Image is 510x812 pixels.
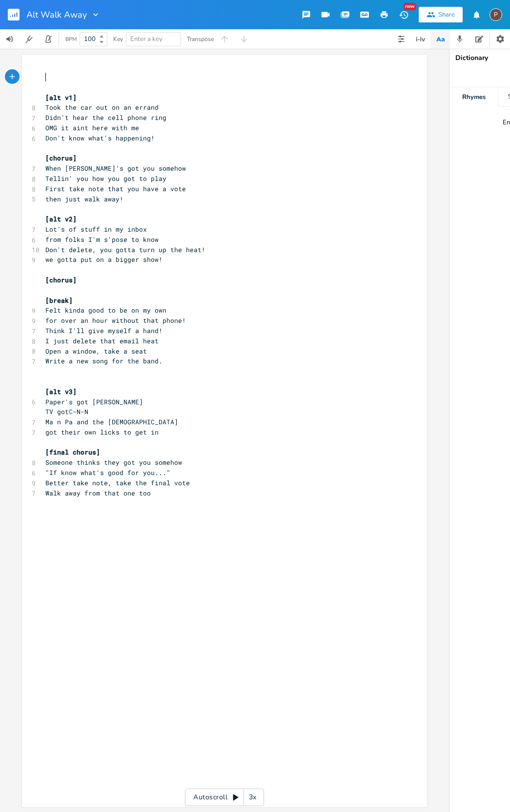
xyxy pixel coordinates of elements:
span: Paper's got [PERSON_NAME] [45,397,143,406]
span: Write a new song for the band. [45,356,163,365]
span: [break] [45,296,73,305]
span: we gotta put on a bigger show! [45,255,163,264]
span: Lot's of stuff in my inbox [45,225,147,234]
div: Paul H [490,8,502,21]
button: Share [419,7,463,22]
span: Walk away from that one too [45,489,151,497]
div: Transpose [187,36,214,42]
span: Ma n Pa and the [DEMOGRAPHIC_DATA] [45,417,178,426]
span: [alt v3] [45,387,77,396]
div: Share [438,10,455,19]
span: Someone thinks they got you somehow [45,458,182,467]
div: New [404,3,416,10]
div: 3x [244,789,262,806]
span: then just walk away! [45,195,123,203]
span: [chorus] [45,154,77,162]
span: Took the car out on an errand [45,103,159,112]
span: Didn't hear the cell phone ring [45,113,166,122]
span: Better take note, take the final vote [45,478,190,487]
span: Tellin' you how you got to play [45,174,166,183]
span: Don't know what's happening! [45,134,155,142]
span: Don't delete, you gotta turn up the heat! [45,245,205,254]
span: I just delete that email heat [45,337,159,345]
div: Key [113,36,123,42]
span: Open a window, take a seat [45,347,147,356]
span: [chorus] [45,276,77,284]
span: from folks I'm s'pose to know [45,235,159,244]
div: Autoscroll [185,789,264,806]
div: Rhymes [449,87,498,107]
span: [alt v1] [45,93,77,102]
span: When [PERSON_NAME]'s got you somehow [45,164,186,173]
button: P [490,3,502,26]
span: [final chorus] [45,448,100,456]
span: Think I'll give myself a hand! [45,326,163,335]
span: got their own licks to get in [45,428,159,436]
span: Enter a key [130,35,163,43]
button: New [394,6,413,23]
span: [alt v2] [45,215,77,223]
span: for over an hour without that phone! [45,316,186,325]
span: First take note that you have a vote [45,184,186,193]
span: OMG it aint here with me [45,123,139,132]
span: "If know what's good for you..." [45,468,170,477]
span: TV got -N-N [45,407,88,416]
span: C [69,407,73,416]
span: Felt kinda good to be on my own [45,306,166,315]
div: BPM [65,37,77,42]
span: Alt Walk Away [26,10,87,19]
